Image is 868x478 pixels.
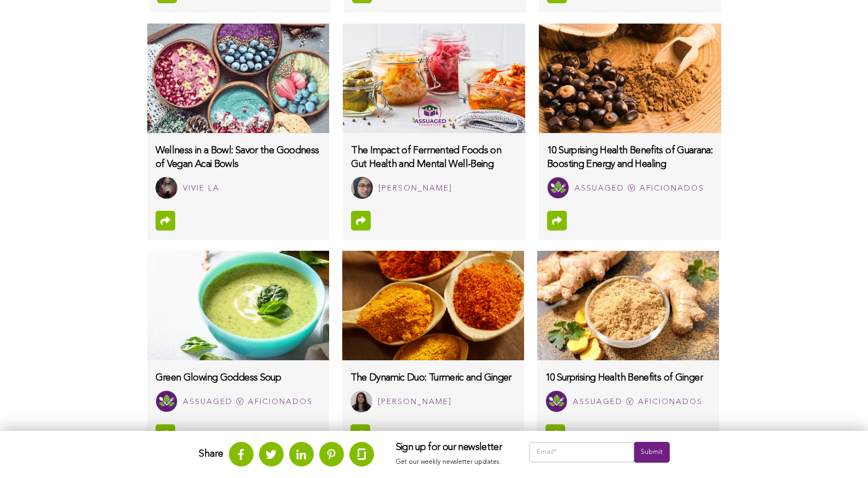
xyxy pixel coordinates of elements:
[539,24,721,133] img: 10-surprising-health-benefits-of-guarana:-boosting-energy-and-healing
[199,449,223,459] strong: Share
[147,133,329,207] a: Wellness in a Bowl: Savor the Goodness of Vegan Acai Bowls Vivie La Vivie La
[350,371,516,385] h3: The Dynamic Duo: Turmeric and Ginger
[343,24,525,133] img: fermented-foods-gut-health-mental-wellbeing
[396,442,507,454] h3: Sign up for our newsletter
[378,182,452,195] div: [PERSON_NAME]
[343,133,525,207] a: The Impact of Fermented Foods on Gut Health and Mental Well-Being Amna Bibi [PERSON_NAME]
[342,251,524,360] img: top-ten-health-benefits-of-turmeric
[529,442,635,463] input: Email*
[147,360,329,421] a: Green Glowing Goddess Soup Assuaged Ⓥ Aficionados Assuaged Ⓥ Aficionados
[147,24,329,133] img: wellness-in-a-bowl-savor-the-goodness-of-vegan-acai-bowls
[634,442,669,463] input: Submit
[396,456,507,468] p: Get our weekly newsletter updates.
[183,395,313,409] div: Assuaged Ⓥ Aficionados
[539,133,721,207] a: 10 Surprising Health Benefits of Guarana: Boosting Energy and Healing Assuaged Ⓥ Aficionados Assu...
[351,144,516,171] h3: The Impact of Fermented Foods on Gut Health and Mental Well-Being
[545,390,567,412] img: Assuaged Ⓥ Aficionados
[342,360,524,421] a: The Dynamic Duo: Turmeric and Ginger Syed Bukhari [PERSON_NAME]
[156,144,321,171] h3: Wellness in a Bowl: Savor the Goodness of Vegan Acai Bowls
[156,371,321,385] h3: Green Glowing Goddess Soup
[537,360,719,421] a: 10 Surprising Health Benefits of Ginger Assuaged Ⓥ Aficionados Assuaged Ⓥ Aficionados
[378,395,452,409] div: [PERSON_NAME]
[547,177,569,199] img: Assuaged Ⓥ Aficionados
[350,390,372,412] img: Syed Bukhari
[545,371,711,385] h3: 10 Surprising Health Benefits of Ginger
[573,395,703,409] div: Assuaged Ⓥ Aficionados
[547,144,712,171] h3: 10 Surprising Health Benefits of Guarana: Boosting Energy and Healing
[574,182,704,195] div: Assuaged Ⓥ Aficionados
[183,182,220,195] div: Vivie La
[813,425,868,478] iframe: Chat Widget
[156,390,177,412] img: Assuaged Ⓥ Aficionados
[358,448,366,460] img: glassdoor.svg
[156,177,177,199] img: Vivie La
[351,177,373,199] img: Amna Bibi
